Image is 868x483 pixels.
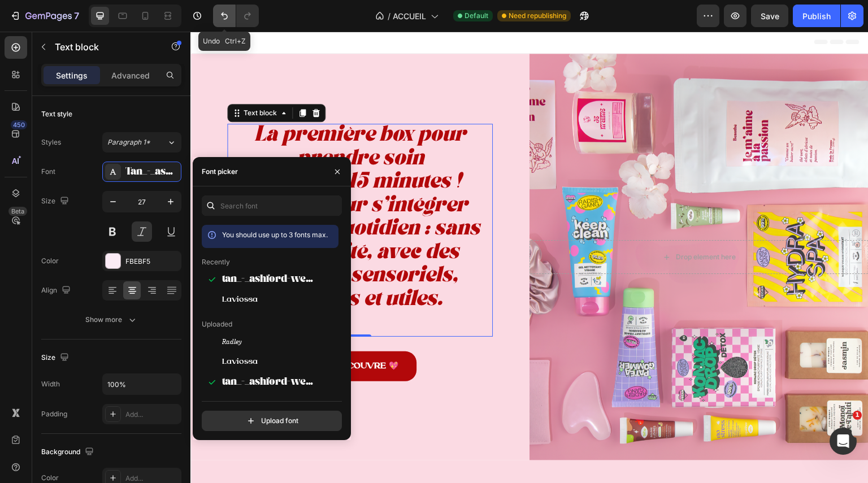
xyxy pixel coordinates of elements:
[125,410,179,420] div: Add...
[125,256,179,267] div: FBEBF5
[102,132,181,153] button: Paragraph 1*
[55,40,151,54] p: Text block
[58,67,87,74] div: Domaine
[41,167,55,177] div: Font
[388,10,390,22] span: /
[8,207,27,216] div: Beta
[5,5,84,27] button: 7
[222,337,242,347] span: Radley
[213,5,259,27] div: Undo/Redo
[393,10,426,22] span: ACCUEIL
[509,11,566,21] span: Need republishing
[41,350,71,365] div: Size
[111,69,150,81] p: Advanced
[85,314,138,325] div: Show more
[222,295,258,305] span: Laviossa
[245,415,298,427] div: Upload font
[18,29,27,38] img: website_grey.svg
[41,379,60,389] div: Width
[802,10,831,22] div: Publish
[56,69,88,81] p: Settings
[41,283,73,298] div: Align
[46,66,55,75] img: tab_domain_overview_orange.svg
[202,195,342,216] input: Search font
[41,409,67,419] div: Padding
[485,221,545,230] div: Drop element here
[11,120,27,129] div: 450
[202,257,230,267] p: Recently
[41,473,59,483] div: Color
[751,5,788,27] button: Save
[202,319,232,329] p: Uploaded
[222,357,258,367] span: Laviossa
[74,9,79,23] p: 7
[18,18,27,27] img: logo_orange.svg
[202,411,342,431] button: Upload font
[41,310,181,330] button: Show more
[41,194,71,209] div: Size
[190,32,868,483] iframe: Design area
[125,167,179,177] div: Tan_-_ashford-webfont
[761,11,779,21] span: Save
[141,67,173,74] div: Mots-clés
[222,275,316,285] span: tan_-_ashford-webfont
[41,445,96,460] div: Background
[202,167,238,177] div: Font picker
[339,22,678,429] div: Background Image
[41,137,61,147] div: Styles
[29,29,128,38] div: Domaine: [DOMAIN_NAME]
[222,230,328,239] span: You should use up to 3 fonts max.
[465,11,488,21] span: Default
[107,137,150,147] span: Paragraph 1*
[128,66,137,75] img: tab_keywords_by_traffic_grey.svg
[222,377,316,388] span: tan_-_ashford-webfont
[32,18,55,27] div: v 4.0.25
[41,256,59,266] div: Color
[103,374,181,394] input: Auto
[793,5,840,27] button: Publish
[853,411,862,420] span: 1
[830,428,857,455] iframe: Intercom live chat
[41,109,72,119] div: Text style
